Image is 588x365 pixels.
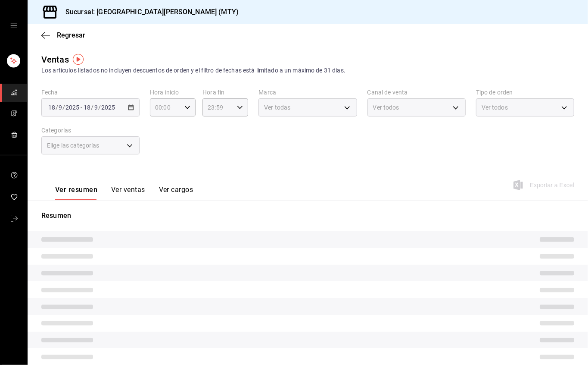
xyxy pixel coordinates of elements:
input: -- [48,104,56,111]
label: Marca [258,90,357,96]
label: Tipo de orden [476,90,574,96]
img: Tooltip marker [73,54,84,65]
span: / [98,104,101,111]
input: -- [83,104,91,111]
button: cajón abierto [10,22,17,29]
button: Ver resumen [55,186,97,200]
input: -- [94,104,98,111]
label: Categorías [41,128,140,134]
label: Hora fin [202,90,248,96]
input: ---- [101,104,115,111]
div: navigation tabs [55,186,193,200]
p: Resumen [41,211,574,221]
span: - [81,104,82,111]
span: / [91,104,93,111]
span: / [56,104,58,111]
button: Ver ventas [111,186,145,200]
span: Ver todas [264,103,290,112]
h3: Sucursal: [GEOGRAPHIC_DATA][PERSON_NAME] (MTY) [59,7,239,17]
label: Fecha [41,90,140,96]
label: Hora inicio [150,90,196,96]
label: Canal de venta [367,90,466,96]
div: Los artículos listados no incluyen descuentos de orden y el filtro de fechas está limitado a un m... [41,66,574,75]
span: Ver todos [373,103,399,112]
input: -- [58,104,62,111]
button: Regresar [41,31,85,39]
div: Ventas [41,53,69,66]
span: Regresar [57,31,85,39]
input: ---- [65,104,80,111]
span: / [62,104,65,111]
button: Ver cargos [159,186,193,200]
span: Ver todos [482,103,508,112]
span: Elige las categorías [47,141,100,150]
